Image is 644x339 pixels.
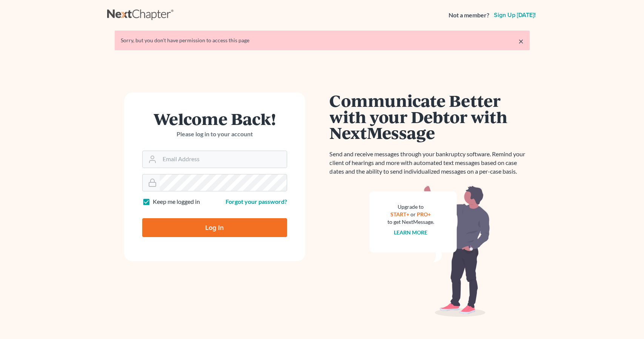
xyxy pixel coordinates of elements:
div: to get NextMessage. [387,218,434,226]
a: Learn more [394,229,427,236]
h1: Communicate Better with your Debtor with NextMessage [330,92,530,141]
a: × [518,37,524,46]
h1: Welcome Back! [142,111,287,127]
a: Forgot your password? [226,198,287,205]
span: or [410,211,416,217]
p: Send and receive messages through your bankruptcy software. Remind your client of hearings and mo... [330,150,530,176]
input: Email Address [160,151,287,168]
a: PRO+ [417,211,431,217]
strong: Not a member? [449,11,489,20]
div: Sorry, but you don't have permission to access this page [121,37,524,44]
div: Upgrade to [387,203,434,211]
a: Sign up [DATE]! [492,12,537,18]
img: nextmessage_bg-59042aed3d76b12b5cd301f8e5b87938c9018125f34e5fa2b7a6b67550977c72.svg [369,185,490,317]
label: Keep me logged in [153,197,200,206]
a: START+ [390,211,409,217]
p: Please log in to your account [142,130,287,139]
input: Log In [142,218,287,237]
